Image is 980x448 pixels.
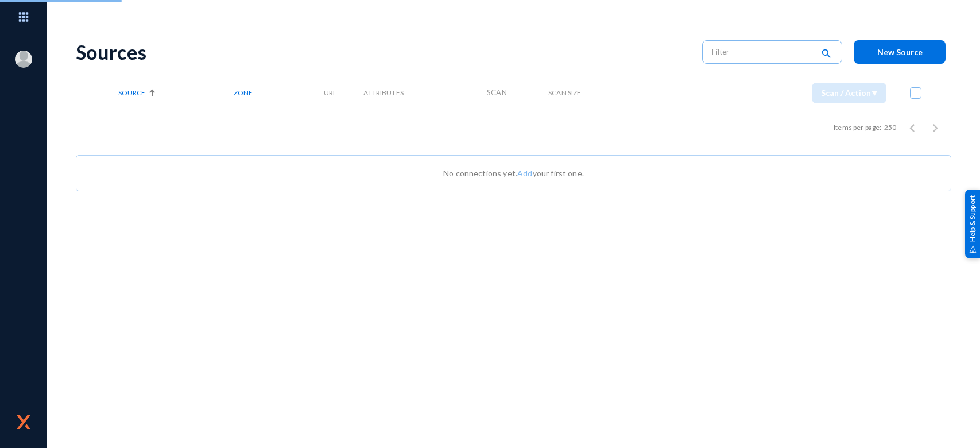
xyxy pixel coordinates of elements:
span: URL [324,88,336,97]
img: app launcher [6,5,41,29]
span: Source [118,88,145,97]
div: Source [118,88,234,97]
span: No connections yet. your first one. [443,168,584,178]
span: Attributes [363,88,404,97]
button: New Source [854,40,946,64]
div: 250 [884,122,896,133]
mat-icon: search [819,47,833,62]
div: Zone [234,88,324,97]
img: help_support.svg [969,245,977,253]
img: blank-profile-picture.png [15,51,32,68]
span: New Source [877,47,923,57]
div: Items per page: [834,122,881,133]
span: Scan Size [548,88,581,97]
button: Next page [924,116,947,139]
div: Sources [76,40,691,64]
input: Filter [712,43,813,60]
div: Help & Support [965,190,980,258]
button: Previous page [901,116,924,139]
a: Add [517,168,532,178]
span: Scan [487,88,507,97]
span: Zone [234,88,253,97]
